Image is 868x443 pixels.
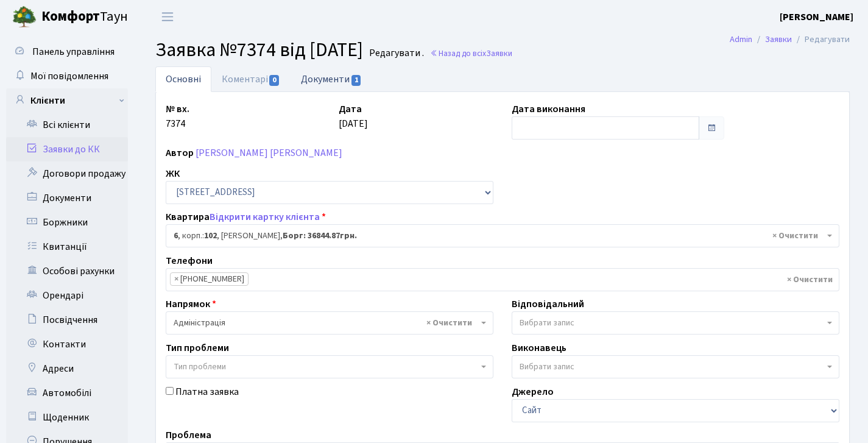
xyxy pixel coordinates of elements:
[166,341,229,355] label: Тип проблеми
[512,102,585,116] label: Дата виконання
[41,7,100,26] b: Комфорт
[175,385,239,399] label: Платна заявка
[6,113,128,137] a: Всі клієнти
[174,230,178,242] b: 6
[6,186,128,210] a: Документи
[157,102,330,140] div: 7374
[6,259,128,283] a: Особові рахунки
[6,40,128,64] a: Панель управління
[30,69,108,83] span: Мої повідомлення
[520,361,574,373] span: Вибрати запис
[6,283,128,308] a: Орендарі
[6,308,128,332] a: Посвідчення
[486,48,512,59] span: Заявки
[166,102,189,116] label: № вх.
[166,224,839,247] span: <b>6</b>, корп.: <b>102</b>, Фіалковська Олена Валентинівна, <b>Борг: 36844.87грн.</b>
[174,230,824,242] span: <b>6</b>, корп.: <b>102</b>, Фіалковська Олена Валентинівна, <b>Борг: 36844.87грн.</b>
[170,272,249,286] li: +380504448944
[520,317,574,329] span: Вибрати запис
[166,146,194,160] label: Автор
[711,27,868,52] nav: breadcrumb
[269,75,279,86] span: 0
[204,230,217,242] b: 102
[155,36,363,64] span: Заявка №7374 від [DATE]
[166,428,211,442] label: Проблема
[166,297,216,311] label: Напрямок
[166,311,493,335] span: Адміністрація
[6,161,128,186] a: Договори продажу
[152,7,183,27] button: Переключити навігацію
[210,210,320,224] a: Відкрити картку клієнта
[291,66,372,91] a: Документи
[6,210,128,235] a: Боржники
[196,146,342,160] a: [PERSON_NAME] [PERSON_NAME]
[166,253,213,268] label: Телефони
[174,361,226,373] span: Тип проблеми
[765,33,792,46] a: Заявки
[780,10,853,24] b: [PERSON_NAME]
[6,332,128,356] a: Контакти
[166,210,326,224] label: Квартира
[730,33,752,46] a: Admin
[426,317,472,329] span: Видалити всі елементи
[351,75,361,86] span: 1
[330,102,503,140] div: [DATE]
[174,273,178,285] span: ×
[166,166,180,181] label: ЖК
[430,48,512,59] a: Назад до всіхЗаявки
[6,356,128,381] a: Адреси
[211,66,291,92] a: Коментарі
[6,88,128,113] a: Клієнти
[6,137,128,161] a: Заявки до КК
[792,33,850,46] li: Редагувати
[6,381,128,405] a: Автомобілі
[512,341,566,355] label: Виконавець
[6,405,128,430] a: Щоденник
[155,66,211,92] a: Основні
[32,45,115,58] span: Панель управління
[339,102,362,116] label: Дата
[787,274,833,286] span: Видалити всі елементи
[283,230,357,242] b: Борг: 36844.87грн.
[12,5,37,29] img: logo.png
[6,235,128,259] a: Квитанції
[41,7,128,27] span: Таун
[780,10,853,24] a: [PERSON_NAME]
[367,48,424,59] small: Редагувати .
[6,64,128,88] a: Мої повідомлення
[174,317,478,329] span: Адміністрація
[772,230,818,242] span: Видалити всі елементи
[512,297,584,311] label: Відповідальний
[512,385,554,399] label: Джерело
